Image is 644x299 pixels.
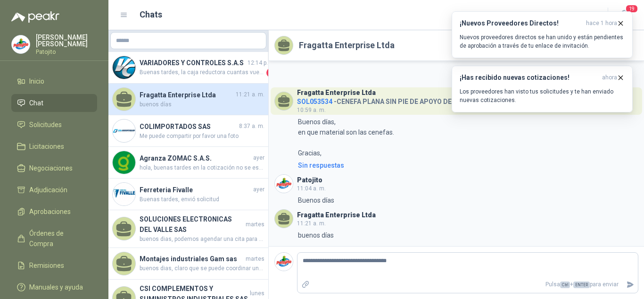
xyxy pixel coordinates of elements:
[140,100,264,109] span: buenos días
[622,276,638,293] button: Enviar
[140,132,264,141] span: Me puede compartir por favor una foto
[140,163,264,172] span: hola, buenas tardes en la cotización no se especifica que tipo de maquinaria se esta solicitando ...
[602,74,617,82] span: ahora
[573,282,590,288] span: ENTER
[108,115,268,147] a: Company LogoCOLIMPORTADOS SAS8:37 a. m.Me puede compartir por favor una foto
[11,116,97,134] a: Solicitudes
[108,179,268,210] a: Company LogoFerreteria FivalleayerBuenas tardes, envió solicitud
[314,276,623,293] p: Pulsa + para enviar
[275,175,293,193] img: Company Logo
[36,34,97,47] p: [PERSON_NAME] [PERSON_NAME]
[297,90,376,95] h3: Fragatta Enterprise Ltda
[140,264,264,273] span: buenos dias, claro que se puede coordinar una visita, por favor me indica disponibilidad , para q...
[29,76,44,86] span: Inicio
[460,19,582,27] h3: ¡Nuevos Proveedores Directos!
[108,84,268,115] a: Fragatta Enterprise Ltda11:21 a. m.buenos días
[140,121,237,132] h4: COLIMPORTADOS SAS
[140,8,162,21] h1: Chats
[246,220,264,229] span: martes
[29,206,71,217] span: Aprobaciones
[140,68,264,77] span: Buenas tardes, la caja reductora cuantas vueltas requiere que le de por minuto y reglame el frame...
[297,178,322,183] h3: Patojito
[266,68,276,77] span: 1
[236,90,264,99] span: 11:21 a. m.
[29,163,73,173] span: Negociaciones
[29,282,83,292] span: Manuales y ayuda
[11,137,97,155] a: Licitaciones
[299,39,395,52] h2: Fragatta Enterprise Ltda
[275,253,293,271] img: Company Logo
[113,120,135,142] img: Company Logo
[11,11,59,23] img: Logo peakr
[452,11,633,58] button: ¡Nuevos Proveedores Directos!hace 1 hora Nuevos proveedores directos se han unido y están pendien...
[297,107,326,113] span: 10:59 a. m.
[298,195,334,205] p: Buenos días
[12,35,30,53] img: Company Logo
[253,154,264,162] span: ayer
[297,220,326,227] span: 11:21 a. m.
[11,203,97,221] a: Aprobaciones
[625,4,638,13] span: 19
[298,117,394,158] p: Buenos días, en que material son las cenefas. Gracias,
[36,49,97,55] p: Patojito
[616,7,633,24] button: 19
[297,185,326,192] span: 11:04 a. m.
[460,87,625,104] p: Los proveedores han visto tus solicitudes y te han enviado nuevas cotizaciones.
[297,213,376,218] h3: Fragatta Enterprise Ltda
[298,230,334,240] p: buenos días
[113,56,135,79] img: Company Logo
[108,248,268,280] a: Montajes industriales Gam sasmartesbuenos dias, claro que se puede coordinar una visita, por favo...
[460,33,625,50] p: Nuevos proveedores directos se han unido y están pendientes de aprobación a través de tu enlace d...
[29,120,62,130] span: Solicitudes
[108,210,268,248] a: SOLUCIONES ELECTRONICAS DEL VALLE SASmartesbuenos dias, podemos agendar una cita para que visiten...
[248,59,276,68] span: 12:14 p. m.
[108,52,268,84] a: Company LogoVARIADORES Y CONTROLES S.A.S12:14 p. m.Buenas tardes, la caja reductora cuantas vuelt...
[140,153,251,163] h4: Agranza ZOMAC S.A.S.
[246,255,264,264] span: martes
[29,98,43,108] span: Chat
[140,58,246,68] h4: VARIADORES Y CONTROLES S.A.S
[140,235,264,244] span: buenos dias, podemos agendar una cita para que visiten nuestras instalaciones y puedan cotizar es...
[140,214,244,235] h4: SOLUCIONES ELECTRONICAS DEL VALLE SAS
[297,276,314,293] label: Adjuntar archivos
[298,160,344,171] div: Sin respuestas
[29,141,64,152] span: Licitaciones
[108,147,268,179] a: Company LogoAgranza ZOMAC S.A.S.ayerhola, buenas tardes en la cotización no se especifica que tip...
[29,228,88,249] span: Órdenes de Compra
[29,260,64,271] span: Remisiones
[560,282,570,288] span: Ctrl
[140,90,234,100] h4: Fragatta Enterprise Ltda
[11,256,97,274] a: Remisiones
[460,74,598,82] h3: ¡Has recibido nuevas cotizaciones!
[140,254,244,264] h4: Montajes industriales Gam sas
[140,195,264,204] span: Buenas tardes, envió solicitud
[113,183,135,205] img: Company Logo
[452,66,633,112] button: ¡Has recibido nuevas cotizaciones!ahora Los proveedores han visto tus solicitudes y te han enviad...
[253,185,264,194] span: ayer
[586,19,617,27] span: hace 1 hora
[11,278,97,296] a: Manuales y ayuda
[113,151,135,174] img: Company Logo
[11,159,97,177] a: Negociaciones
[296,160,638,171] a: Sin respuestas
[250,289,264,298] span: lunes
[11,181,97,199] a: Adjudicación
[297,95,558,104] h4: - CENEFA PLANA SIN PIE DE APOYO DE ACUERDO A LA IMAGEN ADJUNTA
[11,94,97,112] a: Chat
[11,224,97,253] a: Órdenes de Compra
[297,98,332,105] span: SOL053534
[11,72,97,90] a: Inicio
[239,122,264,131] span: 8:37 a. m.
[29,185,67,195] span: Adjudicación
[140,185,251,195] h4: Ferreteria Fivalle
